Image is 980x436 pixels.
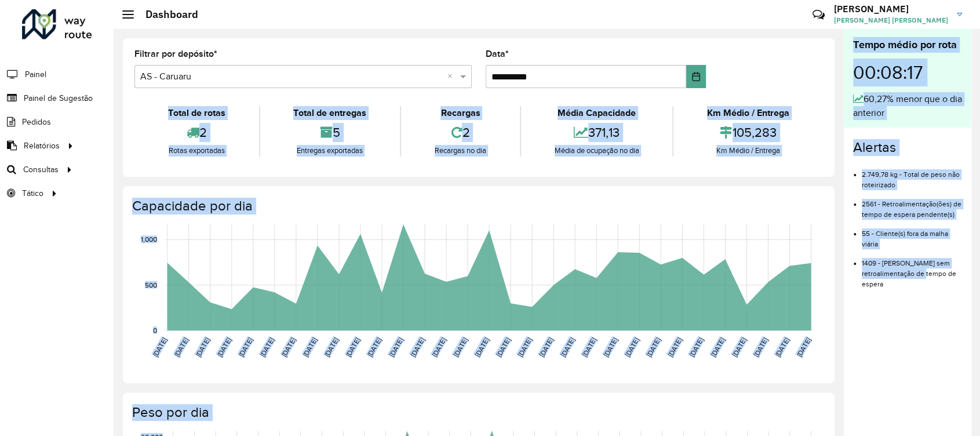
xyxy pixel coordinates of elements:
div: Recargas no dia [404,145,517,157]
text: [DATE] [280,336,297,358]
h4: Peso por dia [132,404,823,421]
text: [DATE] [774,336,790,358]
h3: [PERSON_NAME] [834,3,948,14]
text: [DATE] [387,336,404,358]
span: Consultas [23,163,59,176]
text: [DATE] [258,336,275,358]
text: [DATE] [409,336,425,358]
text: [DATE] [795,336,812,358]
div: 5 [263,120,398,145]
text: [DATE] [151,336,168,358]
text: [DATE] [624,336,640,358]
a: Contato Rápido [806,2,831,27]
button: Choose Date [686,65,706,88]
text: [DATE] [731,336,748,358]
text: [DATE] [366,336,382,358]
text: [DATE] [173,336,190,358]
text: [DATE] [323,336,340,358]
div: 371,13 [524,120,670,145]
div: Km Médio / Entrega [676,145,820,157]
div: 2 [404,120,517,145]
div: Rotas exportadas [137,145,256,157]
div: 60,27% menor que o dia anterior [853,92,962,120]
text: [DATE] [194,336,211,358]
label: Data [486,47,509,61]
text: 0 [153,326,157,334]
span: Pedidos [22,116,51,128]
text: [DATE] [688,336,705,358]
div: 2 [137,120,256,145]
text: [DATE] [451,336,468,358]
span: Painel [25,68,46,81]
div: Total de rotas [137,106,256,120]
span: Clear all [447,70,457,83]
text: [DATE] [559,336,576,358]
div: 105,283 [676,120,820,145]
div: Entregas exportadas [263,145,398,157]
text: [DATE] [752,336,769,358]
text: [DATE] [216,336,232,358]
li: 2.749,78 kg - Total de peso não roteirizado [862,161,962,190]
div: 00:08:17 [853,53,962,92]
text: 500 [145,281,157,289]
text: [DATE] [516,336,533,358]
div: Total de entregas [263,106,398,120]
span: [PERSON_NAME] [PERSON_NAME] [834,15,948,26]
li: 55 - Cliente(s) fora da malha viária [862,220,962,249]
div: Média de ocupação no dia [524,145,670,157]
label: Filtrar por depósito [134,47,217,61]
text: [DATE] [709,336,726,358]
text: [DATE] [237,336,254,358]
text: [DATE] [473,336,490,358]
li: 1409 - [PERSON_NAME] sem retroalimentação de tempo de espera [862,249,962,289]
span: Relatórios [24,140,60,152]
h2: Dashboard [134,8,198,21]
text: [DATE] [344,336,361,358]
text: [DATE] [645,336,662,358]
h4: Capacidade por dia [132,198,823,215]
text: [DATE] [538,336,555,358]
div: Km Médio / Entrega [676,106,820,120]
text: [DATE] [494,336,511,358]
div: Média Capacidade [524,106,670,120]
text: [DATE] [430,336,447,358]
text: [DATE] [602,336,619,358]
div: Recargas [404,106,517,120]
div: Tempo médio por rota [853,37,962,53]
text: [DATE] [666,336,683,358]
li: 2561 - Retroalimentação(ões) de tempo de espera pendente(s) [862,190,962,220]
span: Tático [22,187,43,199]
text: [DATE] [301,336,318,358]
text: 1,000 [141,235,157,243]
text: [DATE] [581,336,598,358]
h4: Alertas [853,139,962,156]
span: Painel de Sugestão [24,92,93,104]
